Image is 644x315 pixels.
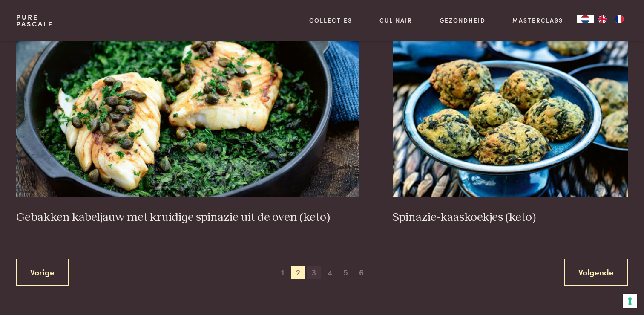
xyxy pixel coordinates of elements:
span: 6 [355,266,368,279]
a: NL [577,15,594,23]
aside: Language selected: Nederlands [577,15,628,23]
a: Collecties [309,16,352,25]
span: 4 [323,266,337,279]
div: Language [577,15,594,23]
a: Spinazie-kaaskoekjes (keto) Spinazie-kaaskoekjes (keto) [393,26,628,225]
a: FR [611,15,628,23]
a: Gebakken kabeljauw met kruidige spinazie uit de oven (keto) Gebakken kabeljauw met kruidige spina... [16,26,359,225]
h3: Gebakken kabeljauw met kruidige spinazie uit de oven (keto) [16,210,359,225]
span: 5 [339,266,353,279]
a: Vorige [16,259,69,286]
a: Gezondheid [440,16,486,25]
a: Culinair [379,16,412,25]
a: EN [594,15,611,23]
span: 1 [276,266,289,279]
h3: Spinazie-kaaskoekjes (keto) [393,210,628,225]
img: Gebakken kabeljauw met kruidige spinazie uit de oven (keto) [16,26,359,197]
span: 2 [291,266,305,279]
ul: Language list [594,15,628,23]
a: PurePascale [16,14,53,27]
button: Uw voorkeuren voor toestemming voor trackingtechnologieën [623,294,637,308]
span: 3 [307,266,321,279]
a: Volgende [564,259,628,286]
a: Masterclass [512,16,563,25]
img: Spinazie-kaaskoekjes (keto) [393,26,628,197]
